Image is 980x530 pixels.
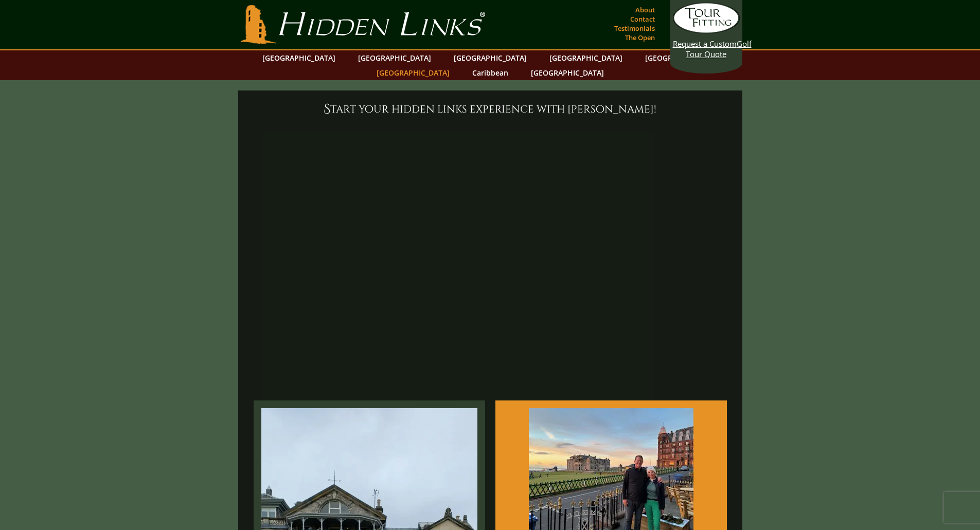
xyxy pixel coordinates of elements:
iframe: Start your Hidden Links experience with Sir Nick! [248,123,732,395]
a: Caribbean [467,65,513,80]
h6: Start your Hidden Links experience with [PERSON_NAME]! [248,101,732,117]
a: [GEOGRAPHIC_DATA] [544,50,628,65]
a: Request a CustomGolf Tour Quote [673,3,740,59]
a: Contact [628,12,657,26]
span: Request a Custom [673,39,737,49]
a: [GEOGRAPHIC_DATA] [257,50,341,65]
a: [GEOGRAPHIC_DATA] [449,50,532,65]
a: About [633,3,657,17]
a: [GEOGRAPHIC_DATA] [371,65,455,80]
a: [GEOGRAPHIC_DATA] [526,65,609,80]
a: Testimonials [612,21,657,35]
a: [GEOGRAPHIC_DATA] [353,50,436,65]
a: The Open [622,30,657,45]
a: [GEOGRAPHIC_DATA] [640,50,723,65]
